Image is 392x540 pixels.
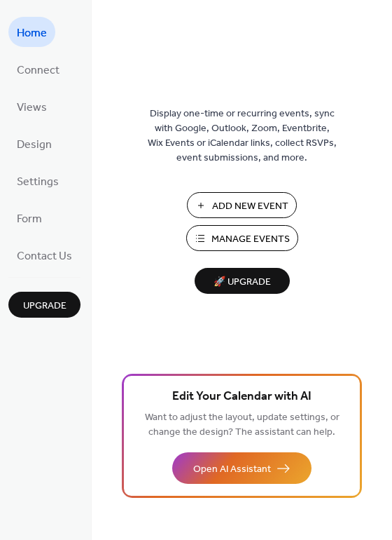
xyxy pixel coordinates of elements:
[145,408,339,442] span: Want to adjust the layout, update settings, or change the design? The assistant can help.
[17,171,59,193] span: Settings
[17,97,47,119] span: Views
[172,452,311,484] button: Open AI Assistant
[211,232,290,247] span: Manage Events
[8,128,60,158] a: Design
[186,225,298,251] button: Manage Events
[23,299,66,313] span: Upgrade
[17,208,42,230] span: Form
[193,462,271,477] span: Open AI Assistant
[172,387,311,407] span: Edit Your Calendar with AI
[195,268,290,294] button: 🚀 Upgrade
[8,203,50,233] a: Form
[8,91,55,121] a: Views
[8,240,80,270] a: Contact Us
[17,22,47,44] span: Home
[17,134,52,156] span: Design
[8,54,68,84] a: Connect
[17,245,72,267] span: Contact Us
[8,292,80,318] button: Upgrade
[17,60,59,81] span: Connect
[148,107,337,166] span: Display one-time or recurring events, sync with Google, Outlook, Zoom, Eventbrite, Wix Events or ...
[8,17,55,47] a: Home
[212,199,288,214] span: Add New Event
[187,192,297,218] button: Add New Event
[8,166,67,196] a: Settings
[203,273,281,292] span: 🚀 Upgrade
